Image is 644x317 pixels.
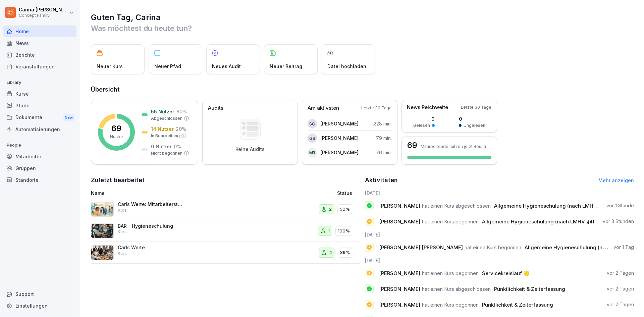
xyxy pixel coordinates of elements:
[3,88,76,100] a: Kurse
[337,190,352,197] p: Status
[118,223,185,229] p: BAR - Hygieneschulung
[91,190,260,197] p: Name
[3,37,76,49] a: News
[340,206,350,213] p: 50%
[422,270,479,276] span: hat einen Kurs begonnen
[320,135,359,142] p: [PERSON_NAME]
[151,150,182,156] p: Nicht begonnen
[3,140,76,151] p: People
[3,111,76,124] a: DokumenteNew
[151,125,174,133] p: 14 Nutzer
[3,300,76,312] div: Einstellungen
[413,122,430,128] p: Gelesen
[482,218,594,225] span: Allgemeine Hygieneschulung (nach LMHV §4)
[91,85,634,94] h2: Übersicht
[607,285,634,292] p: vor 2 Tagen
[338,228,350,234] p: 100%
[118,207,127,213] p: Kurs
[212,63,241,70] p: Neues Audit
[327,63,366,70] p: Datei hochladen
[525,244,637,251] span: Allgemeine Hygieneschulung (nach LMHV §4)
[365,257,634,264] h6: [DATE]
[461,104,491,110] p: Letzte 30 Tage
[340,249,350,256] p: 86%
[422,286,491,292] span: hat einen Kurs abgeschlossen
[328,228,330,234] p: 1
[422,218,479,225] span: hat einen Kurs begonnen
[91,175,360,185] h2: Zuletzt bearbeitet
[235,146,265,152] p: Keine Audits
[379,270,420,276] span: [PERSON_NAME]
[464,122,485,128] p: Ungelesen
[3,61,76,72] a: Veranstaltungen
[421,144,486,149] p: Mitarbeitende nutzen jetzt Bounti
[118,251,127,257] p: Kurs
[3,111,76,124] div: Dokumente
[151,115,182,121] p: Abgeschlossen
[308,104,339,112] p: Am aktivsten
[151,108,174,115] p: 55 Nutzer
[308,148,317,157] div: MR
[379,203,420,209] span: [PERSON_NAME]
[91,223,114,238] img: esgmg7jv8he64vtugq85wdm8.png
[118,229,127,235] p: Kurs
[494,203,606,209] span: Allgemeine Hygieneschulung (nach LMHV §4)
[607,301,634,308] p: vor 2 Tagen
[91,23,634,34] p: Was möchtest du heute tun?
[3,162,76,174] div: Gruppen
[329,206,332,213] p: 2
[422,302,479,308] span: hat einen Kurs begonnen
[482,302,553,308] span: Pünktlichkeit & Zeiterfassung
[379,302,420,308] span: [PERSON_NAME]
[118,245,185,251] p: Carls Werte
[376,149,392,156] p: 76 min.
[154,63,181,70] p: Neuer Pfad
[320,120,359,127] p: [PERSON_NAME]
[3,174,76,186] a: Standorte
[329,249,332,256] p: 4
[91,12,634,23] h1: Guten Tag, Carina
[379,218,420,225] span: [PERSON_NAME]
[361,105,392,111] p: Letzte 30 Tage
[91,220,360,242] a: BAR - HygieneschulungKurs1100%
[151,133,180,139] p: In Bearbeitung
[174,143,181,150] p: 0 %
[3,123,76,135] div: Automatisierungen
[494,286,565,292] span: Pünktlichkeit & Zeiterfassung
[465,244,521,251] span: hat einen Kurs begonnen
[320,149,359,156] p: [PERSON_NAME]
[422,203,491,209] span: hat einen Kurs abgeschlossen
[111,124,121,133] p: 69
[308,134,317,143] div: GS
[91,242,360,264] a: Carls WerteKurs486%
[606,202,634,209] p: vor 1 Stunde
[91,245,114,260] img: rbaairrqqhupghp12x7oyakn.png
[91,202,114,217] img: crzzj3aw757s79duwivw1i9c.png
[270,63,302,70] p: Neuer Beitrag
[379,286,420,292] span: [PERSON_NAME]
[91,199,360,220] a: Carls Werte: Mitarbeiterstandards und ServicequalitätKurs250%
[365,190,634,197] h6: [DATE]
[379,244,463,251] span: [PERSON_NAME] [PERSON_NAME]
[376,135,392,142] p: 79 min.
[613,244,634,251] p: vor 1 Tag
[598,177,634,183] a: Mehr anzeigen
[374,120,392,127] p: 228 min.
[3,77,76,88] p: Library
[459,115,485,122] p: 0
[3,49,76,61] a: Berichte
[3,151,76,162] a: Mitarbeiter
[607,270,634,276] p: vor 2 Tagen
[3,25,76,37] a: Home
[3,100,76,111] div: Pfade
[365,175,398,185] h2: Aktivitäten
[118,201,185,207] p: Carls Werte: Mitarbeiterstandards und Servicequalität
[413,115,435,122] p: 0
[176,108,187,115] p: 80 %
[97,63,123,70] p: Neuer Kurs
